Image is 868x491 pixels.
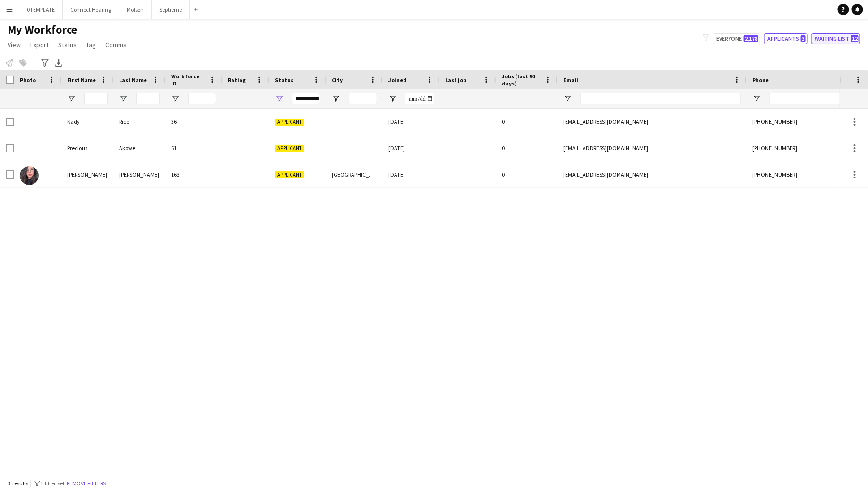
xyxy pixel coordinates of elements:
input: Workforce ID Filter Input [188,93,216,104]
span: Applicant [275,171,304,178]
span: Applicant [275,119,304,126]
span: Export [30,41,49,49]
span: Comms [105,41,127,49]
div: [DATE] [383,135,439,161]
input: Email Filter Input [580,93,741,104]
span: My Workforce [8,23,77,37]
span: Last job [445,76,466,84]
div: [PHONE_NUMBER] [747,109,868,135]
button: Septieme [152,0,190,19]
input: Joined Filter Input [405,93,434,104]
app-action-btn: Export XLSX [53,57,64,68]
button: Open Filter Menu [332,94,340,103]
button: Connect Hearing [63,0,119,19]
span: View [8,41,21,49]
div: 0 [496,135,558,161]
span: 2,178 [744,35,758,42]
span: City [332,76,343,84]
div: [PHONE_NUMBER] [747,161,868,187]
div: [DATE] [383,161,439,187]
app-action-btn: Advanced filters [39,57,51,68]
div: [GEOGRAPHIC_DATA] [326,161,383,187]
div: [DATE] [383,109,439,135]
div: [PHONE_NUMBER] [747,135,868,161]
span: Workforce ID [171,73,205,87]
button: Remove filters [65,478,108,489]
span: First Name [67,76,96,84]
button: Open Filter Menu [171,94,180,103]
input: Last Name Filter Input [136,93,160,104]
span: Applicant [275,145,304,152]
div: [PERSON_NAME] [61,161,113,187]
div: Precious [61,135,113,161]
button: Applicants3 [764,33,808,44]
span: 3 [801,35,806,42]
span: Status [275,76,293,84]
div: [EMAIL_ADDRESS][DOMAIN_NAME] [558,161,747,187]
button: Open Filter Menu [563,94,572,103]
span: Photo [20,76,36,84]
div: 0 [496,109,558,135]
a: View [4,39,25,51]
input: First Name Filter Input [84,93,108,104]
span: Last Name [119,76,147,84]
input: City Filter Input [349,93,377,104]
button: Waiting list12 [811,33,860,44]
span: Tag [86,41,96,49]
span: 1 filter set [40,480,65,487]
div: [EMAIL_ADDRESS][DOMAIN_NAME] [558,135,747,161]
a: Tag [82,39,100,51]
button: Open Filter Menu [388,94,397,103]
span: Joined [388,76,407,84]
div: 61 [165,135,222,161]
button: Everyone2,178 [713,33,760,44]
div: Rice [113,109,165,135]
span: Jobs (last 90 days) [502,73,541,87]
span: Email [563,76,578,84]
div: 0 [496,161,558,187]
span: 12 [851,35,859,42]
input: Phone Filter Input [769,93,862,104]
span: Phone [752,76,769,84]
div: 163 [165,161,222,187]
div: Kady [61,109,113,135]
a: Comms [102,39,130,51]
img: Sara Mancera Barreto [20,166,39,185]
button: Open Filter Menu [119,94,128,103]
span: Status [58,41,77,49]
button: Open Filter Menu [275,94,284,103]
div: [EMAIL_ADDRESS][DOMAIN_NAME] [558,109,747,135]
span: Rating [228,76,246,84]
div: 36 [165,109,222,135]
div: [PERSON_NAME] [113,161,165,187]
button: 0TEMPLATE [19,0,63,19]
div: Akowe [113,135,165,161]
button: Molson [119,0,152,19]
a: Status [54,39,80,51]
button: Open Filter Menu [752,94,761,103]
button: Open Filter Menu [67,94,76,103]
a: Export [26,39,52,51]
